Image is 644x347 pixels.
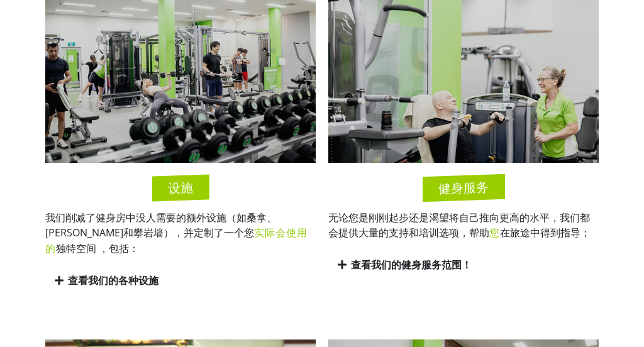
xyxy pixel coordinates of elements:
[168,180,193,196] font: 设施
[328,250,599,280] div: 查看我们的健身服务范围！
[56,241,139,255] font: 独特空间 ，包括：
[45,266,316,295] div: 查看我们的各种设施
[68,273,158,287] font: 查看我们的各种设施
[351,258,472,272] font: 查看我们的健身服务范围！
[500,226,591,240] font: 在旅途中得到指导；
[438,180,489,197] font: 健身服务
[328,211,590,240] font: 无论您是刚刚起步还是渴望将自己推向更高的水平，我们都会提供大量的支持和培训选项，帮助
[45,211,277,240] font: 我们削减了健身房中没人需要的额外设施（如桑拿、[PERSON_NAME]和攀岩墙），并定制了一个您
[489,227,500,239] font: 您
